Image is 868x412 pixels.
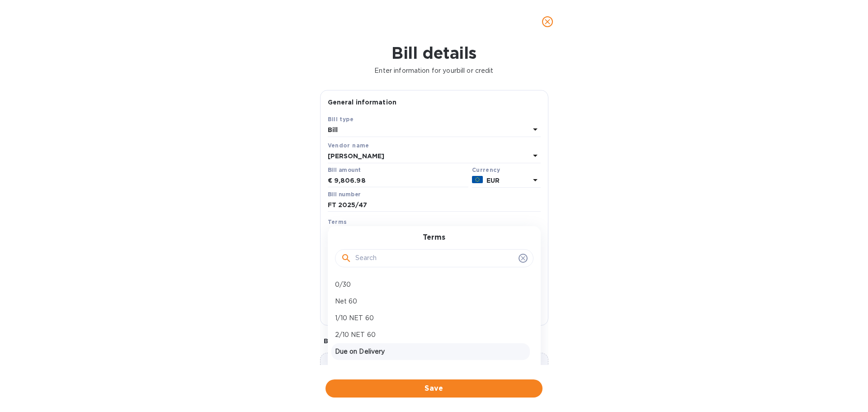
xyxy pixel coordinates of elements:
input: Search [355,251,515,265]
label: Bill number [328,192,360,197]
b: General information [328,99,397,106]
div: € [328,174,334,188]
b: Vendor name [328,142,369,149]
b: Bill [328,126,338,133]
p: 2/10 NET 60 [335,330,526,340]
p: Due on Delivery [335,347,526,356]
p: Enter information for your bill or credit [7,66,861,76]
b: Bill type [328,116,354,123]
p: 1/10 NET 60 [335,313,526,323]
input: Enter bill number [328,199,541,212]
b: EUR [486,177,500,184]
p: Net 60 [335,297,526,306]
button: Save [325,379,542,398]
b: Currency [472,166,500,173]
button: close [537,11,558,33]
p: Select terms [328,228,368,238]
h3: Terms [423,233,445,242]
label: Bill amount [328,167,360,173]
b: Terms [328,218,347,225]
p: Bill image [324,336,545,346]
p: 0/30 [335,280,526,289]
h1: Bill details [7,43,861,62]
input: € Enter bill amount [334,174,468,188]
b: [PERSON_NAME] [328,152,385,160]
span: Save [333,383,535,394]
